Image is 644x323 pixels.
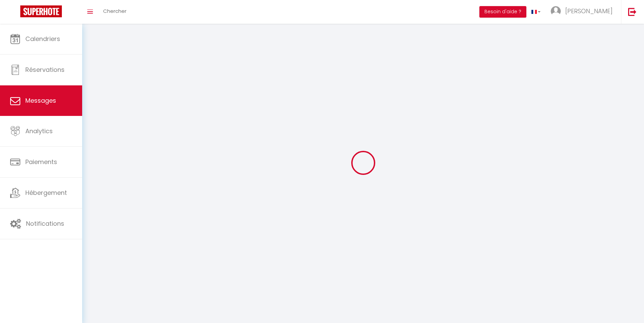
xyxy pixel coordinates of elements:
[20,5,62,17] img: Super Booking
[26,219,64,228] span: Notifications
[25,35,60,43] span: Calendriers
[25,96,56,105] span: Messages
[479,6,526,18] button: Besoin d'aide ?
[628,7,637,16] img: logout
[25,65,65,74] span: Réservations
[25,188,67,197] span: Hébergement
[25,158,57,166] span: Paiements
[565,7,613,15] span: [PERSON_NAME]
[551,6,561,16] img: ...
[25,127,53,135] span: Analytics
[103,7,126,15] span: Chercher
[5,3,26,23] button: Ouvrir le widget de chat LiveChat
